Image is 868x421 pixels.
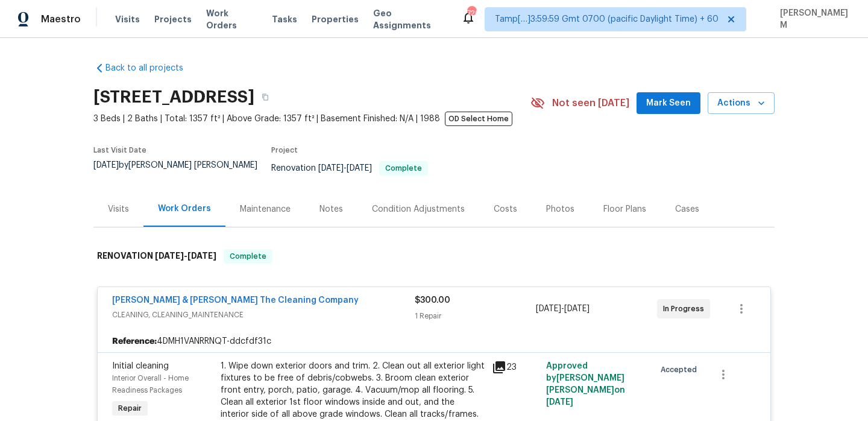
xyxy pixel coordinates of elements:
[155,252,216,260] span: -
[775,7,850,31] span: [PERSON_NAME] M
[187,252,216,260] span: [DATE]
[93,161,119,169] span: [DATE]
[240,203,291,215] div: Maintenance
[603,203,646,215] div: Floor Plans
[646,96,691,111] span: Mark Seen
[552,97,629,109] span: Not seen [DATE]
[112,296,359,305] a: [PERSON_NAME] & [PERSON_NAME] The Cleaning Company
[112,309,415,321] span: CLEANING, CLEANING_MAINTENANCE
[318,164,344,173] span: [DATE]
[380,165,427,172] span: Complete
[115,13,140,25] span: Visits
[717,96,765,111] span: Actions
[93,147,146,154] span: Last Visit Date
[546,362,625,407] span: Approved by [PERSON_NAME] [PERSON_NAME] on
[108,203,129,215] div: Visits
[347,164,372,173] span: [DATE]
[319,203,343,215] div: Notes
[564,305,590,313] span: [DATE]
[536,305,561,313] span: [DATE]
[225,250,271,262] span: Complete
[708,92,775,115] button: Actions
[112,335,157,347] b: Reference:
[158,203,211,215] div: Work Orders
[415,310,536,322] div: 1 Repair
[93,62,209,74] a: Back to all projects
[467,7,476,19] div: 726
[155,252,184,260] span: [DATE]
[271,164,428,173] span: Renovation
[112,375,189,394] span: Interior Overall - Home Readiness Packages
[93,161,271,184] div: by [PERSON_NAME] [PERSON_NAME]
[272,15,297,24] span: Tasks
[41,13,81,25] span: Maestro
[546,203,574,215] div: Photos
[112,362,169,370] span: Initial cleaning
[536,303,590,315] span: -
[637,92,700,115] button: Mark Seen
[492,360,539,375] div: 23
[271,147,298,154] span: Project
[93,113,530,125] span: 3 Beds | 2 Baths | Total: 1357 ft² | Above Grade: 1357 ft² | Basement Finished: N/A | 1988
[206,7,257,31] span: Work Orders
[495,13,719,25] span: Tamp[…]3:59:59 Gmt 0700 (pacific Daylight Time) + 60
[373,7,447,31] span: Geo Assignments
[661,364,702,376] span: Accepted
[494,203,517,215] div: Costs
[93,91,254,103] h2: [STREET_ADDRESS]
[97,249,216,264] h6: RENOVATION
[415,296,450,305] span: $300.00
[663,303,709,315] span: In Progress
[113,402,146,414] span: Repair
[445,112,512,126] span: OD Select Home
[318,164,372,173] span: -
[675,203,699,215] div: Cases
[312,13,359,25] span: Properties
[93,237,775,276] div: RENOVATION [DATE]-[DATE]Complete
[372,203,465,215] div: Condition Adjustments
[154,13,192,25] span: Projects
[546,398,573,407] span: [DATE]
[98,331,770,352] div: 4DMH1VANRRNQT-ddcfdf31c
